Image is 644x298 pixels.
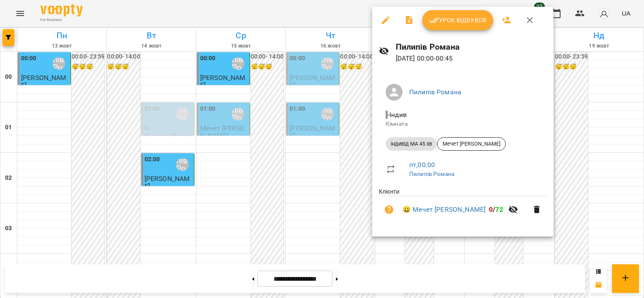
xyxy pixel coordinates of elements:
span: Урок відбувся [429,15,486,25]
h6: Пилипів Романа [396,40,547,53]
span: - Індив [386,111,408,119]
a: пт , 00:00 [409,161,435,169]
button: Візит ще не сплачено. Додати оплату? [379,200,399,220]
b: / [489,205,503,213]
span: індивід МА 45 хв [386,140,437,148]
p: [DATE] 00:00 - 00:45 [396,53,547,64]
p: Кімната [386,120,540,128]
a: Пилипів Романа [409,170,454,177]
span: 0 [489,205,493,213]
span: 72 [495,205,503,213]
button: Урок відбувся [422,10,493,30]
a: 😀 Мечет [PERSON_NAME] [402,205,486,215]
div: Мечет [PERSON_NAME] [437,137,506,151]
span: Мечет [PERSON_NAME] [437,140,505,148]
a: Пилипів Романа [409,88,462,96]
ul: Клієнти [379,187,547,226]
